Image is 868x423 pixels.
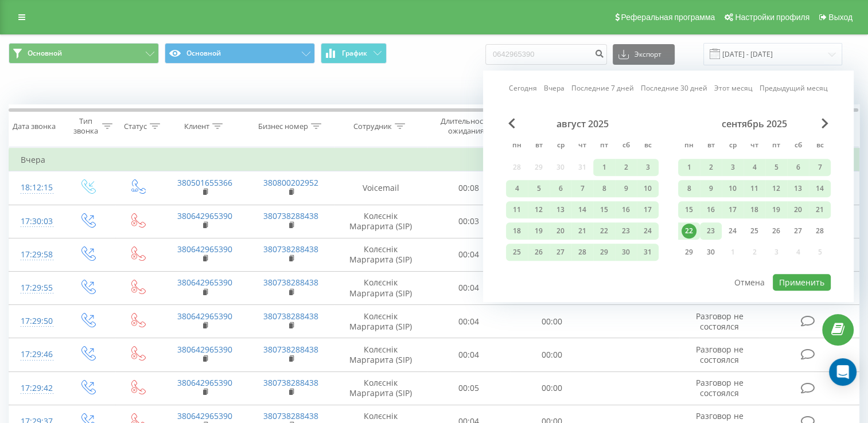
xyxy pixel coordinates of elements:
div: 19 [769,202,784,217]
div: 23 [618,224,633,238]
div: сб 23 авг. 2025 г. [615,222,637,240]
td: Колєснік Маргарита (SIP) [334,305,427,338]
div: Дата звонка [13,122,56,131]
div: сб 13 сент. 2025 г. [787,180,809,197]
abbr: воскресенье [811,138,828,155]
abbr: пятница [595,138,613,155]
a: Этот месяц [714,83,753,94]
div: пн 11 авг. 2025 г. [506,201,528,218]
div: 3 [725,160,740,175]
div: чт 18 сент. 2025 г. [744,201,765,218]
div: 7 [812,160,827,175]
span: Выход [828,13,853,22]
div: сб 20 сент. 2025 г. [787,201,809,218]
div: 11 [509,202,524,217]
span: Разговор не состоялся [695,344,743,365]
div: Длительность ожидания [438,116,495,136]
a: 380642965390 [177,210,232,221]
div: чт 25 сент. 2025 г. [744,222,765,240]
div: чт 21 авг. 2025 г. [571,222,593,240]
button: Применить [773,274,831,291]
div: пт 8 авг. 2025 г. [593,180,615,197]
div: 22 [682,224,696,238]
div: 6 [791,160,805,175]
div: 17:29:50 [21,310,50,332]
div: 20 [553,224,568,238]
div: вт 9 сент. 2025 г. [700,180,722,197]
div: чт 11 сент. 2025 г. [744,180,765,197]
div: 2 [618,160,633,175]
div: вт 23 сент. 2025 г. [700,222,722,240]
div: ср 6 авг. 2025 г. [550,180,571,197]
div: 17 [725,202,740,217]
span: Разговор не состоялся [695,377,743,398]
div: сентябрь 2025 [678,118,831,130]
div: 27 [791,224,805,238]
div: ср 27 авг. 2025 г. [550,244,571,261]
div: 13 [553,202,568,217]
div: 28 [812,224,827,238]
td: 00:04 [427,271,511,304]
div: 4 [509,181,524,196]
div: 17:29:58 [21,244,50,266]
div: вт 2 сент. 2025 г. [700,159,722,176]
abbr: воскресенье [639,138,656,155]
div: 12 [769,181,784,196]
input: Поиск по номеру [485,44,607,65]
td: Voicemail [334,171,427,205]
div: вс 24 авг. 2025 г. [637,222,659,240]
span: График [342,49,367,57]
div: пт 26 сент. 2025 г. [765,222,787,240]
a: 380800202952 [263,177,318,188]
td: Колєснік Маргарита (SIP) [334,371,427,405]
a: Предыдущий месяц [760,83,828,94]
div: ср 3 сент. 2025 г. [722,159,744,176]
div: ср 10 сент. 2025 г. [722,180,744,197]
a: 380738288438 [263,377,318,388]
div: вт 26 авг. 2025 г. [528,244,550,261]
div: 26 [769,224,784,238]
div: сб 27 сент. 2025 г. [787,222,809,240]
button: Экспорт [613,44,675,65]
div: ср 17 сент. 2025 г. [722,201,744,218]
div: вс 3 авг. 2025 г. [637,159,659,176]
a: Вчера [544,83,565,94]
button: Основной [9,43,159,64]
a: 380738288438 [263,410,318,421]
span: Реферальная программа [621,13,715,22]
div: 11 [747,181,762,196]
div: Клиент [184,122,209,131]
div: 21 [812,202,827,217]
div: пн 15 сент. 2025 г. [678,201,700,218]
div: вт 12 авг. 2025 г. [528,201,550,218]
div: вс 21 сент. 2025 г. [809,201,831,218]
td: 00:04 [427,238,511,271]
div: пт 1 авг. 2025 г. [593,159,615,176]
abbr: суббота [617,138,635,155]
div: сб 9 авг. 2025 г. [615,180,637,197]
div: 4 [747,160,762,175]
a: 380642965390 [177,410,232,421]
div: 9 [618,181,633,196]
div: 25 [747,224,762,238]
div: 19 [531,224,546,238]
td: 00:03 [427,205,511,238]
abbr: суббота [789,138,807,155]
div: 17 [640,202,655,217]
div: вс 14 сент. 2025 г. [809,180,831,197]
td: Колєснік Маргарита (SIP) [334,238,427,271]
div: пн 22 сент. 2025 г. [678,222,700,240]
div: 6 [553,181,568,196]
a: 380642965390 [177,344,232,355]
div: пт 5 сент. 2025 г. [765,159,787,176]
div: вт 19 авг. 2025 г. [528,222,550,240]
div: 9 [703,181,718,196]
div: 18:12:15 [21,177,50,199]
div: пн 18 авг. 2025 г. [506,222,528,240]
div: пн 4 авг. 2025 г. [506,180,528,197]
a: 380642965390 [177,377,232,388]
td: 00:00 [510,338,593,371]
div: 1 [682,160,696,175]
abbr: пятница [768,138,785,155]
div: 7 [575,181,590,196]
